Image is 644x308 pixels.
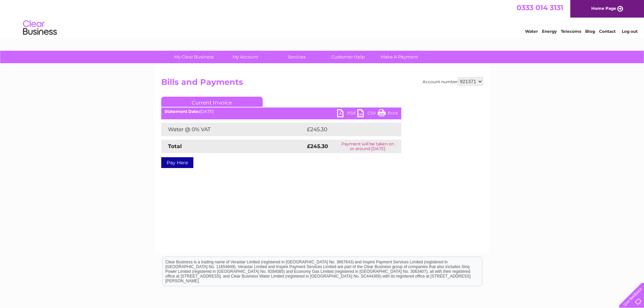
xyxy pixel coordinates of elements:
[334,140,401,153] td: Payment will be taken on or around [DATE]
[23,18,57,38] img: logo.png
[161,77,483,90] h2: Bills and Payments
[525,29,538,34] a: Water
[161,97,263,107] a: Current Invoice
[357,109,378,119] a: CSV
[542,29,557,34] a: Energy
[423,77,483,86] div: Account number
[166,51,222,63] a: My Clear Business
[378,109,398,119] a: Print
[163,4,482,33] div: Clear Business is a trading name of Verastar Limited (registered in [GEOGRAPHIC_DATA] No. 3667643...
[161,157,193,168] a: Pay Here
[168,143,182,149] strong: Total
[165,109,199,114] b: Statement Date:
[599,29,616,34] a: Contact
[307,143,328,149] strong: £245.30
[161,123,305,136] td: Water @ 0% VAT
[305,123,389,136] td: £245.30
[517,3,563,12] a: 0333 014 3131
[320,51,376,63] a: Customer Help
[561,29,581,34] a: Telecoms
[622,29,638,34] a: Log out
[217,51,273,63] a: My Account
[337,109,357,119] a: PDF
[372,51,427,63] a: Make A Payment
[585,29,595,34] a: Blog
[269,51,325,63] a: Services
[161,109,401,114] div: [DATE]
